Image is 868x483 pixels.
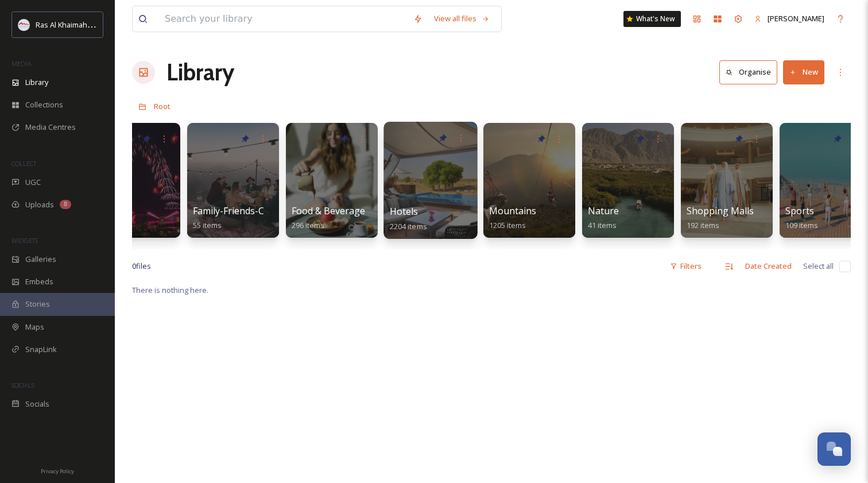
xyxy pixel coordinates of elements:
img: Logo_RAKTDA_RGB-01.png [18,19,30,30]
a: Sports109 items [785,206,818,230]
span: 296 items [292,220,324,230]
a: Hotels2204 items [390,206,427,231]
input: Search your library [159,6,408,32]
span: Sports [785,204,814,217]
span: Ras Al Khaimah Tourism Development Authority [36,19,198,30]
a: Mountains1205 items [489,206,536,230]
span: Embeds [25,276,53,287]
span: [PERSON_NAME] [768,13,824,24]
span: Nature [588,204,619,217]
span: 55 items [193,220,222,230]
span: Family-Friends-Couple-Solo [193,204,311,217]
span: Select all [803,261,834,272]
a: View all files [428,7,495,30]
a: [PERSON_NAME] [749,7,830,30]
span: Maps [25,322,44,333]
span: There is nothing here. [132,285,208,295]
button: New [783,60,824,84]
a: Nature41 items [588,206,619,230]
span: Hotels [390,205,418,218]
a: Privacy Policy [41,463,74,477]
a: Family-Friends-Couple-Solo55 items [193,206,311,230]
span: COLLECT [11,159,36,168]
a: Library [166,55,234,90]
a: Root [154,99,170,113]
span: 0 file s [132,261,151,272]
span: Privacy Policy [41,467,74,475]
span: Shopping Malls [687,204,754,217]
span: Media Centres [25,122,76,133]
a: What's New [623,11,681,27]
span: 2204 items [390,221,427,231]
div: Date Created [739,255,797,277]
span: 41 items [588,220,617,230]
span: UGC [25,177,41,188]
span: Root [154,101,170,111]
button: Open Chat [817,432,851,466]
span: SnapLink [25,344,57,355]
span: 1205 items [489,220,526,230]
span: Uploads [25,199,54,210]
span: Collections [25,99,63,110]
span: Socials [25,399,49,409]
span: SOCIALS [11,381,34,389]
a: Organise [719,60,783,84]
span: Food & Beverage [292,204,365,217]
span: WIDGETS [11,236,38,245]
button: Organise [719,60,777,84]
span: 109 items [785,220,818,230]
span: Mountains [489,204,536,217]
span: Stories [25,299,50,310]
span: MEDIA [11,59,32,68]
span: 192 items [687,220,719,230]
a: Food & Beverage296 items [292,206,365,230]
div: Filters [664,255,707,277]
div: 8 [60,200,71,209]
span: Library [25,77,48,88]
a: Shopping Malls192 items [687,206,754,230]
span: Galleries [25,254,56,265]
